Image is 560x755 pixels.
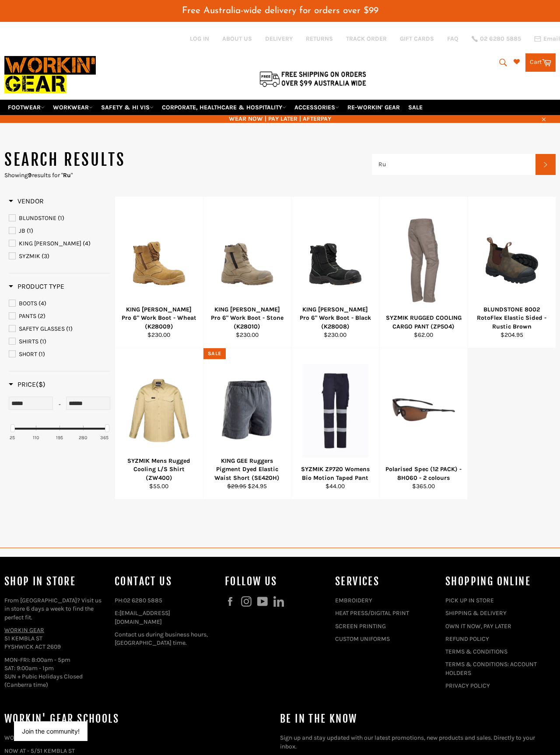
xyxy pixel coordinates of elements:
[280,734,547,751] p: Sign up and stay updated with our latest promotions, new products and sales. Directly to your inbox.
[209,457,286,482] div: KING GEE Ruggers Pigment Dyed Elastic Waist Short (SE420H)
[9,197,44,205] span: Vendor
[480,36,521,42] span: 02 6280 5885
[4,115,556,123] span: WEAR NOW | PAY LATER | AFTERPAY
[4,149,372,171] h1: Search results
[543,36,560,42] span: Email
[38,312,45,320] span: (2)
[4,626,44,634] a: WORKIN GEAR
[100,434,108,441] div: 365
[115,574,216,589] h4: Contact Us
[9,324,110,334] a: SAFETY GLASSES
[4,747,271,755] p: NOW AT - 5/51 KEMBLA ST
[115,197,203,348] a: KING GEE Bennu Pro 6KING [PERSON_NAME] Pro 6" Work Boot - Wheat (K28009)$230.00
[445,648,507,655] a: TERMS & CONDITIONS
[306,35,333,43] a: RETURNS
[19,312,36,320] span: PANTS
[445,597,494,604] a: PICK UP IN STORE
[9,299,110,308] a: BOOTS
[9,252,110,261] a: SYZMIK
[335,609,409,617] a: HEAT PRESS/DIGITAL PRINT
[335,597,372,604] a: EMBROIDERY
[49,100,96,115] a: WORKWEAR
[9,282,64,291] h3: Product Type
[225,574,326,589] h4: Follow us
[19,214,56,222] span: BLUNDSTONE
[9,311,110,321] a: PANTS
[53,397,66,412] div: -
[19,240,81,247] span: KING [PERSON_NAME]
[400,35,434,43] a: GIFT CARDS
[473,305,550,331] div: BLUNDSTONE 8002 RotoFlex Elastic Sided - Rustic Brown
[158,100,290,115] a: CORPORATE, HEALTHCARE & HOSPITALITY
[115,609,216,626] p: E:
[203,348,291,500] a: KING GEE Ruggers Pigment Dyed Elastic Waist Short (SE420H)KING GEE Ruggers Pigment Dyed Elastic W...
[385,314,462,331] div: SYZMIK RUGGED COOLING CARGO PANT (ZP5O4)
[19,350,37,358] span: SHORT
[115,596,216,605] p: PH:
[19,300,37,307] span: BOOTS
[9,239,110,248] a: KING GEE
[385,465,462,482] div: Polarised Spec (12 PACK) - 8H060 - 2 colours
[42,252,49,260] span: (3)
[4,712,271,726] h4: WORKIN' GEAR SCHOOLS
[56,434,63,441] div: 195
[10,434,15,441] div: 25
[9,397,53,410] input: Min Price
[115,609,170,625] a: [EMAIL_ADDRESS][DOMAIN_NAME]
[33,434,39,441] div: 110
[405,100,426,115] a: SALE
[121,305,198,331] div: KING [PERSON_NAME] Pro 6" Work Boot - Wheat (K28009)
[280,712,547,726] h4: Be in the know
[258,70,367,88] img: Flat $9.95 shipping Australia wide
[203,197,291,348] a: KING GEE Bennu Pro 6KING [PERSON_NAME] Pro 6" Work Boot - Stone (K28010)$230.00
[291,348,379,500] a: SYZMIK ZP720 Womens Bio Motion Taped PantSYZMIK ZP720 Womens Bio Motion Taped Pant$44.00
[209,305,286,331] div: KING [PERSON_NAME] Pro 6" Work Boot - Stone (K28010)
[447,35,458,43] a: FAQ
[9,380,45,389] h3: Price($)
[27,227,33,234] span: (1)
[9,213,110,223] a: BLUNDSTONE
[4,596,106,622] p: From [GEOGRAPHIC_DATA]? Visit us in store 6 days a week to find the perfect fit.
[265,35,293,43] a: DELIVERY
[534,35,560,42] a: Email
[445,622,511,630] a: OWN IT NOW, PAY LATER
[98,100,157,115] a: SAFETY & HI VIS
[445,682,490,689] a: PRIVACY POLICY
[22,727,80,735] button: Join the community!
[63,171,71,179] strong: Ru
[445,635,489,643] a: REFUND POLICY
[36,380,45,388] span: ($)
[335,635,390,643] a: CUSTOM UNIFORMS
[83,240,91,247] span: (4)
[467,197,556,348] a: BLUNDSTONE 8002 RotoFlex Elastic Sided - Rustic BrownBLUNDSTONE 8002 RotoFlex Elastic Sided - Rus...
[335,622,386,630] a: SCREEN PRINTING
[66,325,73,332] span: (1)
[123,597,162,604] a: 02 6280 5885
[66,397,110,410] input: Max Price
[4,50,96,99] img: Workin Gear leaders in Workwear, Safety Boots, PPE, Uniforms. Australia's No.1 in Workwear
[291,100,343,115] a: ACCESSORIES
[222,35,252,43] a: ABOUT US
[4,734,72,741] a: WORKIN' GEAR SCHOOLS
[190,35,209,42] a: Log in
[291,197,379,348] a: KING GEE Bennu Pro 6KING [PERSON_NAME] Pro 6" Work Boot - Black (K28008)$230.00
[297,305,374,331] div: KING [PERSON_NAME] Pro 6" Work Boot - Black (K28008)
[346,35,387,43] a: TRACK ORDER
[445,661,537,676] a: TERMS & CONDITIONS: ACCOUNT HOLDERS
[472,36,521,42] a: 02 6280 5885
[9,380,45,388] span: Price
[40,338,46,345] span: (1)
[9,197,44,206] h3: Vendor
[344,100,403,115] a: RE-WORKIN' GEAR
[445,609,507,617] a: SHIPPING & DELIVERY
[4,656,106,689] p: MON-FRI: 8:00am - 5pm SAT: 9:00am - 1pm SUN + Pubic Holidays Closed (Canberra time)
[9,226,110,236] a: JB
[182,6,378,15] span: Free Australia-wide delivery for orders over $99
[297,465,374,482] div: SYZMIK ZP720 Womens Bio Motion Taped Pant
[4,626,106,651] p: 51 KEMBLA ST FYSHWICK ACT 2609
[525,53,556,72] a: Cart
[445,574,547,589] h4: SHOPPING ONLINE
[335,574,437,589] h4: services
